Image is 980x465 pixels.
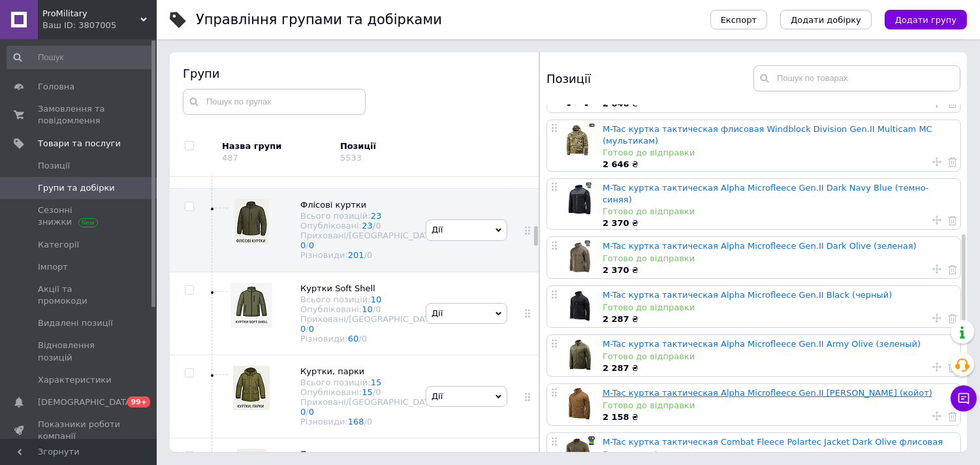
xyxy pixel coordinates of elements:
b: 2 646 [603,159,629,169]
span: Категорії [38,239,79,251]
a: 10 [371,295,382,304]
span: / [364,417,373,426]
b: 2 287 [603,314,629,324]
a: 15 [371,377,382,387]
div: Різновиди: [300,334,441,344]
span: / [373,387,381,397]
span: Позиції [38,160,70,172]
img: Флісові куртки [234,199,269,244]
div: 487 [222,153,238,163]
div: Опубліковані: [300,387,441,397]
div: Готово до відправки [603,302,954,313]
span: Дії [432,391,443,401]
span: Флісові куртки [300,200,366,210]
span: / [358,334,367,344]
div: Приховані/[GEOGRAPHIC_DATA]: [300,397,441,417]
div: 5533 [340,153,362,163]
span: Видалені позиції [38,317,113,329]
b: 2 370 [603,265,629,275]
div: Опубліковані: [300,221,441,231]
a: 0 [309,407,314,417]
span: / [306,240,314,250]
span: Додати добірку [791,15,861,25]
span: [DEMOGRAPHIC_DATA] [38,396,134,408]
a: 10 [362,304,373,314]
span: Групи та добірки [38,182,115,194]
span: Товари та послуги [38,138,121,150]
a: M-Tac куртка тактическая Alpha Microfleece Gen.II [PERSON_NAME] (койот) [603,388,932,398]
span: Дії [432,225,443,234]
b: 2 287 [603,363,629,373]
a: 0 [300,324,306,334]
a: M-Tac куртка тактическая флисовая Windblock Division Gen.II Multicam MC (мультикам) [603,124,932,146]
a: Видалити товар [948,361,957,373]
div: Позиції [340,140,451,152]
button: Додати добірку [780,10,872,29]
span: / [373,304,381,314]
div: ₴ [603,217,954,229]
div: Готово до відправки [603,147,954,159]
a: M-Tac куртка тактическая Alpha Microfleece Gen.II Dark Olive (зеленая) [603,241,917,251]
span: Замовлення та повідомлення [38,103,121,127]
span: Характеристики [38,374,112,386]
a: M-Tac куртка тактическая Alpha Microfleece Gen.II Black (черный) [603,290,892,300]
div: 0 [375,387,381,397]
a: M-Tac куртка тактическая Combat Fleece Polartec Jacket Dark Olive флисовая [603,437,943,447]
div: Всього позицій: [300,377,441,387]
div: 0 [367,417,372,426]
div: Готово до відправки [603,400,954,411]
button: Додати групу [885,10,967,29]
b: 2 370 [603,218,629,228]
input: Пошук по товарах [753,65,960,91]
span: Куртки Soft Shell [300,283,375,293]
a: 168 [348,417,364,426]
span: Показники роботи компанії [38,419,121,442]
div: ₴ [603,265,954,276]
div: Різновиди: [300,417,441,426]
div: Назва групи [222,140,330,152]
a: Видалити товар [948,214,957,226]
span: Пончо [300,449,328,459]
input: Пошук по групах [183,89,366,115]
a: 60 [348,334,359,344]
b: 2 158 [603,412,629,422]
span: Додати групу [895,15,956,25]
div: Готово до відправки [603,206,954,217]
span: Імпорт [38,261,68,273]
a: 23 [371,211,382,221]
div: Різновиди: [300,250,441,260]
a: Видалити товар [948,155,957,167]
a: 0 [309,240,314,250]
span: Відновлення позицій [38,340,121,363]
span: Куртки, парки [300,366,364,376]
a: 0 [300,240,306,250]
button: Чат з покупцем [951,385,977,411]
a: Видалити товар [948,263,957,275]
div: 0 [367,250,372,260]
div: ₴ [603,159,954,170]
div: ₴ [603,362,954,374]
button: Експорт [710,10,768,29]
div: Ваш ID: 3807005 [42,20,157,31]
span: Сезонні знижки [38,204,121,228]
span: 99+ [127,396,150,408]
span: / [364,250,373,260]
div: ₴ [603,313,954,325]
a: 201 [348,250,364,260]
div: Всього позицій: [300,211,441,221]
div: 0 [375,304,381,314]
span: Акції та промокоди [38,283,121,307]
div: Готово до відправки [603,253,954,265]
div: Готово до відправки [603,449,954,460]
div: Опубліковані: [300,304,441,314]
span: Головна [38,81,74,93]
a: 23 [362,221,373,231]
a: 15 [362,387,373,397]
a: 0 [300,407,306,417]
a: M-Tac куртка тактическая Alpha Microfleece Gen.II Dark Navy Blue (темно-синяя) [603,183,929,204]
a: M-Tac куртка тактическая Alpha Microfleece Gen.II Army Olive (зеленый) [603,339,921,349]
span: / [373,221,381,231]
div: Готово до відправки [603,351,954,362]
div: Групи [183,65,526,82]
a: Видалити товар [948,410,957,422]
